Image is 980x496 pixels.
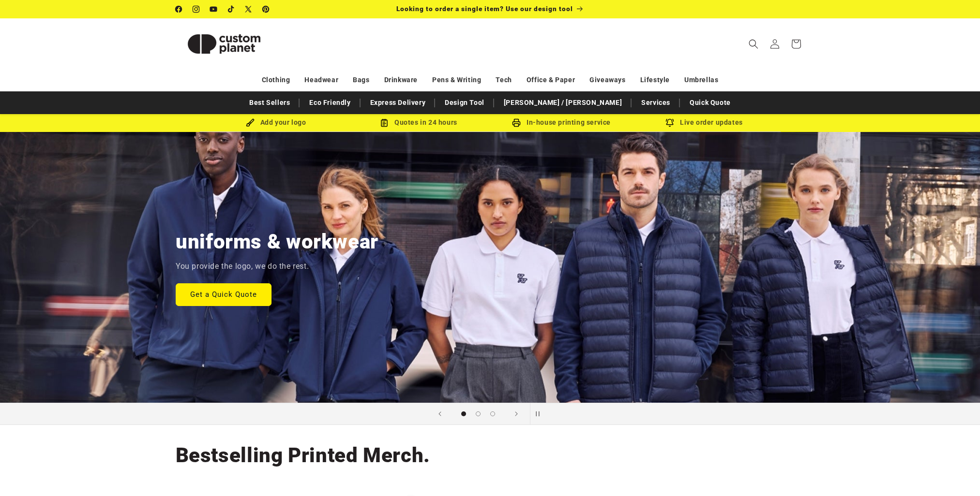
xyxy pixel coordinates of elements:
img: Custom Planet [176,22,272,66]
a: Best Sellers [244,94,295,111]
a: Pens & Writing [432,72,481,88]
a: Umbrellas [684,72,718,88]
button: Load slide 1 of 3 [456,407,471,421]
button: Load slide 2 of 3 [471,407,485,421]
img: Order Updates Icon [380,118,389,127]
a: Bags [353,72,369,88]
div: Add your logo [205,117,347,129]
a: Custom Planet [172,18,276,69]
h2: uniforms & workwear [176,229,378,255]
a: [PERSON_NAME] / [PERSON_NAME] [499,94,627,111]
a: Express Delivery [365,94,431,111]
a: Office & Paper [527,72,575,88]
a: Quick Quote [685,94,736,111]
button: Next slide [506,403,527,424]
h2: Bestselling Printed Merch. [176,442,430,468]
img: Brush Icon [246,118,255,127]
a: Get a Quick Quote [176,283,271,306]
a: Services [636,94,675,111]
div: In-house printing service [490,117,633,129]
div: Live order updates [633,117,776,129]
button: Previous slide [429,403,451,424]
summary: Search [743,33,764,55]
a: Drinkware [384,72,418,88]
a: Clothing [262,72,290,88]
a: Giveaways [589,72,625,88]
a: Lifestyle [640,72,670,88]
a: Design Tool [440,94,489,111]
div: Quotes in 24 hours [347,117,490,129]
img: In-house printing [512,118,521,127]
img: Order updates [665,118,674,127]
button: Load slide 3 of 3 [485,407,500,421]
p: You provide the logo, we do the rest. [176,260,309,274]
a: Tech [496,72,512,88]
button: Pause slideshow [530,403,551,424]
span: Looking to order a single item? Use our design tool [396,5,573,13]
a: Eco Friendly [304,94,355,111]
a: Headwear [304,72,338,88]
